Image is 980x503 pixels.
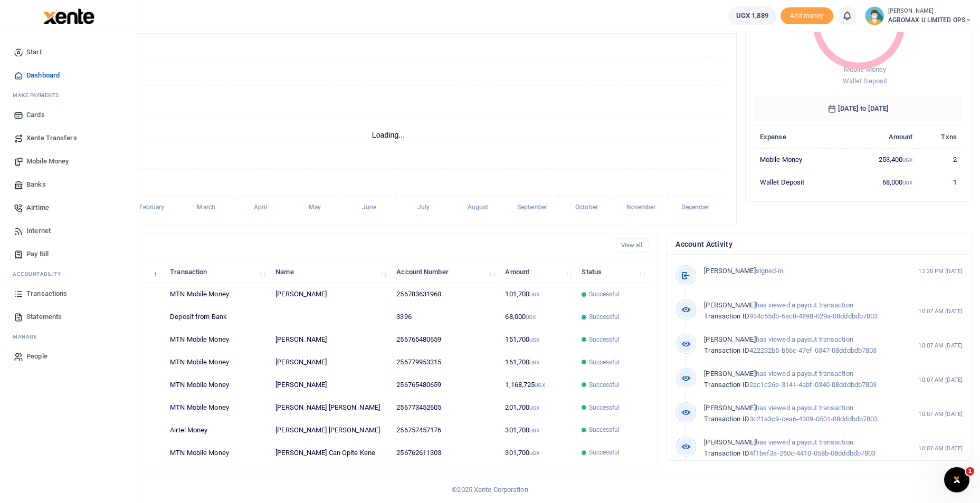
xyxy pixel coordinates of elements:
span: Successful [589,448,620,457]
p: has viewed a payout transaction 4f1bef3a-260c-4410-058b-08dddbdb7803 [704,437,898,459]
p: has viewed a payout transaction 934c55db-6ac8-4898-029a-08dddbdb7803 [704,300,898,322]
small: UGX [902,180,912,186]
span: Successful [589,312,620,322]
th: Name: activate to sort column ascending [270,260,391,283]
h6: [DATE] to [DATE] [754,96,963,121]
a: Mobile Money [8,150,128,173]
small: 10:07 AM [DATE] [918,410,963,419]
tspan: June [362,204,377,211]
a: Statements [8,305,128,328]
tspan: December [681,204,710,211]
span: Transaction ID [704,312,749,320]
span: Successful [589,289,620,299]
small: UGX [529,450,539,456]
span: anage [18,333,37,341]
a: Xente Transfers [8,127,128,150]
td: [PERSON_NAME] [270,351,391,374]
tspan: October [575,204,598,211]
a: Pay Bill [8,243,128,266]
span: Transaction ID [704,415,749,423]
span: [PERSON_NAME] [704,370,755,378]
th: Transaction: activate to sort column ascending [164,260,270,283]
tspan: February [139,204,165,211]
span: Add money [781,7,833,25]
td: MTN Mobile Money [164,283,270,306]
td: MTN Mobile Money [164,328,270,351]
span: People [26,351,47,362]
th: Amount: activate to sort column ascending [499,260,576,283]
span: AGROMAX U LIMITED OPS [888,15,972,25]
h4: Account Activity [675,238,963,250]
iframe: Intercom live chat [944,467,969,492]
td: 2 [919,148,963,171]
td: [PERSON_NAME] [270,374,391,396]
small: UGX [529,428,539,433]
td: 1,168,725 [499,374,576,396]
p: has viewed a payout transaction 3c21a3c9-cea6-4309-0501-08dddbdb7803 [704,403,898,425]
small: 12:20 PM [DATE] [918,267,963,276]
li: M [8,87,128,103]
img: logo-large [43,8,94,24]
span: ake Payments [18,91,59,99]
span: Banks [26,179,46,190]
a: Airtime [8,196,128,219]
tspan: November [626,204,656,211]
p: signed-in [704,266,898,277]
td: 256779953315 [391,351,499,374]
a: View all [616,238,650,253]
span: [PERSON_NAME] [704,267,755,275]
text: Loading... [372,131,405,139]
span: Cards [26,110,45,120]
a: Start [8,41,128,64]
span: Airtime [26,202,49,213]
tspan: July [417,204,430,211]
li: Ac [8,266,128,282]
th: Status: activate to sort column ascending [576,260,649,283]
span: Start [26,47,42,57]
td: 253,400 [844,148,918,171]
th: Expense [754,125,845,148]
small: 10:07 AM [DATE] [918,444,963,453]
tspan: April [254,204,268,211]
small: 10:07 AM [DATE] [918,307,963,316]
td: [PERSON_NAME] [PERSON_NAME] [270,396,391,419]
span: Xente Transfers [26,133,77,143]
td: 301,700 [499,441,576,463]
a: Dashboard [8,64,128,87]
h4: Recent Transactions [49,240,608,252]
span: Pay Bill [26,249,49,259]
th: Txns [919,125,963,148]
td: 256773452605 [391,396,499,419]
tspan: March [197,204,215,211]
p: has viewed a payout transaction 422232b5-b56c-47ef-0347-08dddbdb7803 [704,334,898,356]
td: 101,700 [499,283,576,306]
td: MTN Mobile Money [164,351,270,374]
a: logo-small logo-large logo-large [42,12,94,20]
span: Wallet Deposit [843,77,887,85]
td: [PERSON_NAME] Can Opite Kene [270,441,391,463]
span: [PERSON_NAME] [704,404,755,412]
span: Successful [589,335,620,344]
small: UGX [526,314,536,320]
td: 1 [919,171,963,193]
td: 301,700 [499,419,576,441]
span: Internet [26,226,51,236]
small: UGX [529,292,539,297]
span: [PERSON_NAME] [704,301,755,309]
td: MTN Mobile Money [164,396,270,419]
span: Transaction ID [704,346,749,354]
span: Transaction ID [704,449,749,457]
td: [PERSON_NAME] [270,328,391,351]
img: profile-user [865,6,884,25]
th: Account Number: activate to sort column ascending [391,260,499,283]
span: 1 [966,467,974,476]
a: UGX 1,889 [728,6,776,25]
span: Statements [26,312,62,322]
td: Deposit from Bank [164,306,270,328]
a: Banks [8,173,128,196]
span: Mobile Money [26,156,69,167]
li: Toup your wallet [781,7,833,25]
span: UGX 1,889 [736,11,768,21]
td: 256765480659 [391,374,499,396]
li: M [8,328,128,345]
